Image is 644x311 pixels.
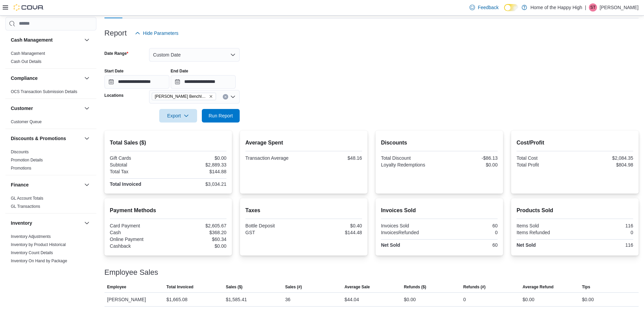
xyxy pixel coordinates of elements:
[576,242,633,248] div: 116
[600,3,639,12] p: [PERSON_NAME]
[11,250,53,255] a: Inventory Count Details
[11,149,29,155] span: Discounts
[110,206,226,215] h2: Payment Methods
[585,3,586,12] p: |
[11,89,77,94] a: OCS Transaction Submission Details
[517,162,574,168] div: Total Profit
[245,230,303,235] div: GST
[11,250,53,256] span: Inventory Count Details
[381,162,438,168] div: Loyalty Redemptions
[104,68,124,74] label: Start Date
[155,93,208,100] span: [PERSON_NAME] Benchlands - Fire & Flower
[110,155,167,161] div: Gift Cards
[104,51,128,56] label: Date Range
[440,162,498,168] div: $0.00
[11,37,53,43] h3: Cash Management
[11,242,66,247] a: Inventory by Product Historical
[245,223,303,228] div: Bottle Deposit
[5,88,96,98] div: Compliance
[381,230,438,235] div: InvoicesRefunded
[209,94,213,98] button: Remove Hinton - Hinton Benchlands - Fire & Flower from selection in this group
[209,112,233,119] span: Run Report
[11,119,42,125] span: Customer Queue
[467,1,501,14] a: Feedback
[132,26,181,40] button: Hide Parameters
[202,109,240,123] button: Run Report
[11,135,66,142] h3: Discounts & Promotions
[576,162,633,168] div: $804.98
[11,105,81,112] button: Customer
[590,3,595,12] span: ST
[169,181,226,187] div: $3,034.21
[245,155,303,161] div: Transaction Average
[11,181,81,188] button: Finance
[404,295,416,304] div: $0.00
[110,181,141,187] strong: Total Invoiced
[517,242,536,248] strong: Net Sold
[576,223,633,228] div: 116
[11,196,43,201] a: GL Account Totals
[104,29,127,37] h3: Report
[230,94,236,99] button: Open list of options
[83,134,91,142] button: Discounts & Promotions
[83,181,91,189] button: Finance
[110,139,226,147] h2: Total Sales ($)
[226,295,247,304] div: $1,585.41
[11,166,31,171] a: Promotions
[83,74,91,82] button: Compliance
[166,295,187,304] div: $1,665.08
[11,119,42,124] a: Customer Queue
[11,157,43,163] span: Promotion Details
[517,206,633,215] h2: Products Sold
[169,155,226,161] div: $0.00
[83,36,91,44] button: Cash Management
[110,169,167,174] div: Total Tax
[523,295,534,304] div: $0.00
[14,4,44,11] img: Cova
[517,155,574,161] div: Total Cost
[110,223,167,228] div: Card Payment
[226,284,242,290] span: Sales ($)
[582,295,594,304] div: $0.00
[245,206,362,215] h2: Taxes
[381,139,498,147] h2: Discounts
[166,284,193,290] span: Total Invoiced
[11,150,29,154] a: Discounts
[381,206,498,215] h2: Invoices Sold
[504,4,518,11] input: Dark Mode
[523,284,554,290] span: Average Refund
[305,155,362,161] div: $48.16
[404,284,426,290] span: Refunds ($)
[11,234,51,239] span: Inventory Adjustments
[143,30,178,37] span: Hide Parameters
[463,295,466,304] div: 0
[223,94,228,99] button: Clear input
[171,68,188,74] label: End Date
[11,59,42,64] span: Cash Out Details
[110,243,167,249] div: Cashback
[83,219,91,227] button: Inventory
[159,109,197,123] button: Export
[285,284,302,290] span: Sales (#)
[11,181,29,188] h3: Finance
[582,284,590,290] span: Tips
[11,89,77,94] span: OCS Transaction Submission Details
[344,284,370,290] span: Average Sale
[11,258,67,264] span: Inventory On Hand by Package
[11,259,67,263] a: Inventory On Hand by Package
[517,230,574,235] div: Items Refunded
[110,237,167,242] div: Online Payment
[11,165,31,171] span: Promotions
[530,3,582,12] p: Home of the Happy High
[83,104,91,112] button: Customer
[305,223,362,228] div: $0.40
[5,148,96,175] div: Discounts & Promotions
[11,234,51,239] a: Inventory Adjustments
[463,284,485,290] span: Refunds (#)
[344,295,359,304] div: $44.04
[576,230,633,235] div: 0
[104,93,124,98] label: Locations
[440,223,498,228] div: 60
[381,242,400,248] strong: Net Sold
[11,75,38,82] h3: Compliance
